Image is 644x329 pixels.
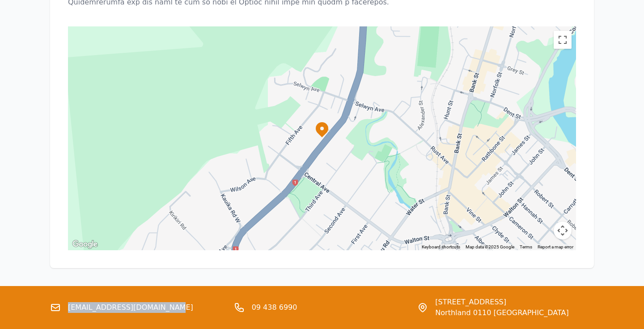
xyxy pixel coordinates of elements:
[70,239,100,250] a: Open this area in Google Maps (opens a new window)
[435,297,568,308] span: [STREET_ADDRESS]
[68,302,193,313] a: [EMAIL_ADDRESS][DOMAIN_NAME]
[554,222,572,239] button: Map camera controls
[435,308,568,318] span: Northland 0110 [GEOGRAPHIC_DATA]
[466,244,514,249] span: Map data ©2025 Google
[538,244,573,249] a: Report a map error
[70,239,100,250] img: Google
[520,244,532,249] a: Terms (opens in new tab)
[422,244,460,250] button: Keyboard shortcuts
[252,302,297,313] a: 09 438 6990
[554,31,572,49] button: Toggle fullscreen view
